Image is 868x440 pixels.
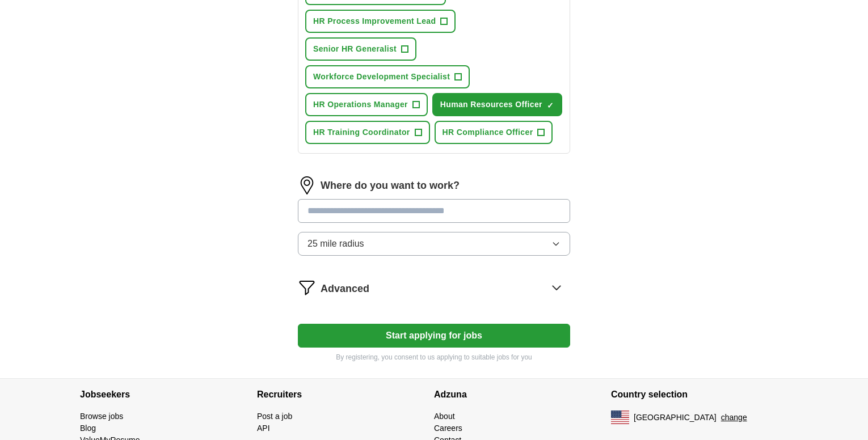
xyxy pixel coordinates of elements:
span: HR Operations Manager [313,99,408,111]
img: location.png [298,176,316,194]
span: ✓ [547,101,554,110]
button: Human Resources Officer✓ [432,93,562,116]
button: Workforce Development Specialist [305,65,470,88]
a: API [257,424,270,433]
span: [GEOGRAPHIC_DATA] [634,412,717,424]
h4: Country selection [611,379,788,411]
a: Blog [80,424,96,433]
img: filter [298,278,316,297]
p: By registering, you consent to us applying to suitable jobs for you [298,352,570,362]
span: Advanced [321,281,369,297]
a: Careers [434,424,462,433]
button: HR Operations Manager [305,93,428,116]
button: HR Compliance Officer [435,121,553,144]
span: HR Training Coordinator [313,126,410,138]
a: Browse jobs [80,412,123,421]
label: Where do you want to work? [321,178,460,193]
span: Senior HR Generalist [313,43,397,55]
button: Start applying for jobs [298,324,570,348]
img: US flag [611,411,629,424]
button: Senior HR Generalist [305,37,416,61]
span: 25 mile radius [307,237,364,251]
button: HR Process Improvement Lead [305,10,456,33]
a: Post a job [257,412,292,421]
button: change [721,412,747,424]
a: About [434,412,455,421]
span: HR Process Improvement Lead [313,15,436,27]
span: HR Compliance Officer [443,126,533,138]
span: Human Resources Officer [440,99,542,111]
button: 25 mile radius [298,232,570,256]
span: Workforce Development Specialist [313,71,450,83]
button: HR Training Coordinator [305,121,430,144]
